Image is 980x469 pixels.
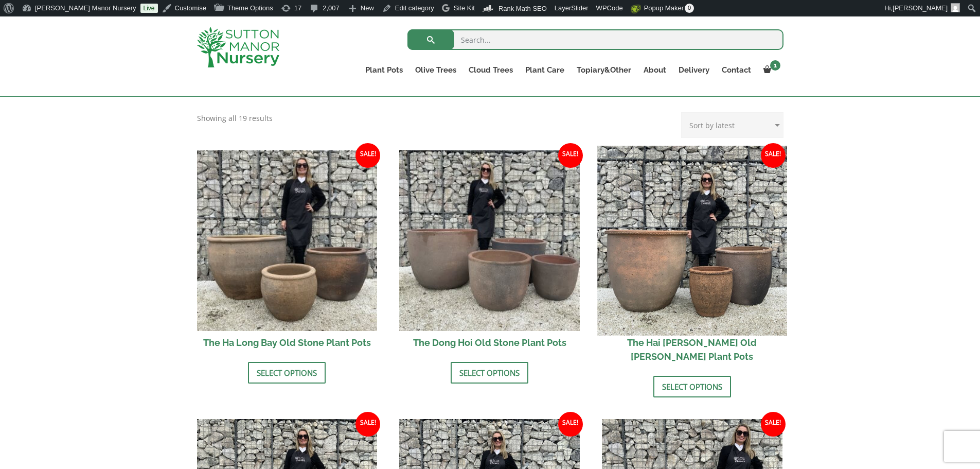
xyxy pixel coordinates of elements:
a: Live [140,4,158,13]
span: [PERSON_NAME] [893,4,948,12]
span: 0 [685,4,694,13]
h2: The Ha Long Bay Old Stone Plant Pots [197,331,378,354]
a: Plant Care [519,63,571,77]
a: Delivery [672,63,716,77]
input: Search... [407,29,783,50]
a: Contact [716,63,757,77]
a: Plant Pots [359,63,409,77]
img: The Hai Phong Old Stone Plant Pots [597,146,787,335]
span: Sale! [558,412,583,437]
a: Sale! The Hai [PERSON_NAME] Old [PERSON_NAME] Plant Pots [602,150,782,368]
img: logo [197,27,279,67]
img: The Ha Long Bay Old Stone Plant Pots [197,150,378,331]
a: Select options for “The Hai Phong Old Stone Plant Pots” [653,376,731,397]
h2: The Dong Hoi Old Stone Plant Pots [399,331,580,354]
a: Sale! The Dong Hoi Old Stone Plant Pots [399,150,580,354]
a: About [637,63,672,77]
img: The Dong Hoi Old Stone Plant Pots [399,150,580,331]
span: Site Kit [454,4,475,12]
span: Sale! [355,143,380,168]
h2: The Hai [PERSON_NAME] Old [PERSON_NAME] Plant Pots [602,331,782,368]
select: Shop order [681,112,783,138]
a: Sale! The Ha Long Bay Old Stone Plant Pots [197,150,378,354]
span: Sale! [355,412,380,437]
a: Cloud Trees [462,63,519,77]
span: Sale! [761,143,786,168]
span: Sale! [558,143,583,168]
span: 1 [770,60,780,71]
a: Select options for “The Dong Hoi Old Stone Plant Pots” [451,362,528,384]
p: Showing all 19 results [197,112,273,125]
a: Select options for “The Ha Long Bay Old Stone Plant Pots” [248,362,326,384]
span: Rank Math SEO [498,5,547,12]
a: Topiary&Other [571,63,637,77]
a: Olive Trees [409,63,462,77]
a: 1 [757,63,783,77]
span: Sale! [761,412,786,437]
